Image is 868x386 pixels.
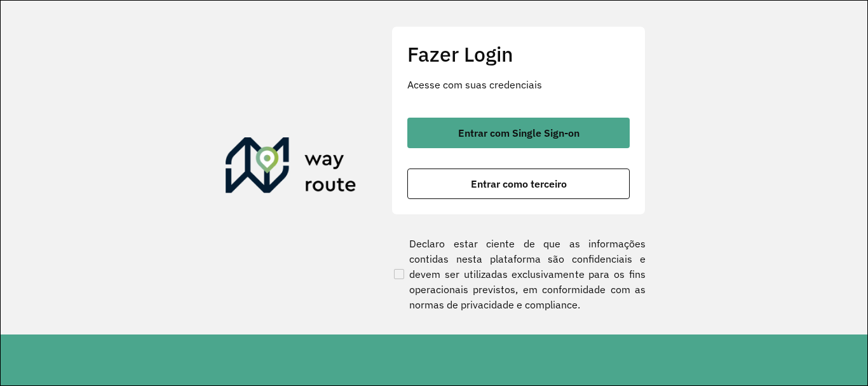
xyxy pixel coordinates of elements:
span: Entrar com Single Sign-on [458,128,580,138]
img: Roteirizador AmbevTech [226,137,356,198]
span: Entrar como terceiro [471,179,567,189]
button: button [407,169,630,199]
p: Acesse com suas credenciais [407,77,630,92]
button: button [407,118,630,148]
label: Declaro estar ciente de que as informações contidas nesta plataforma são confidenciais e devem se... [391,236,646,312]
h2: Fazer Login [407,42,630,66]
